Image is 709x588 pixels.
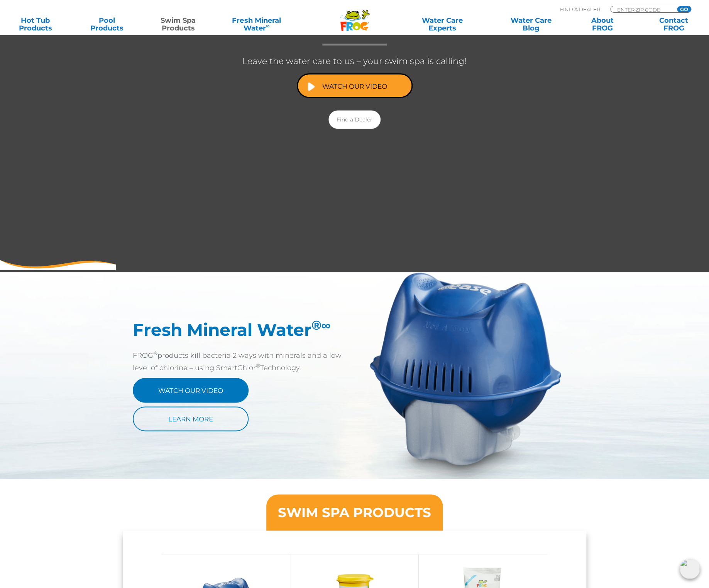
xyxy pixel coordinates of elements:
[616,6,668,13] input: Zip Code Form
[133,406,249,431] a: Learn More
[133,378,249,403] a: Watch Our Video
[133,349,355,374] p: FROG products kill bacteria 2 ways with minerals and a low level of chlorine – using SmartChlor T...
[560,6,600,13] p: Find A Dealer
[278,506,431,519] h3: SWIM SPA PRODUCTS
[222,17,291,32] a: Fresh MineralWater∞
[79,17,135,32] a: PoolProducts
[200,53,509,69] p: Leave the water care to us – your swim spa is calling!
[266,23,270,29] sup: ∞
[311,317,331,333] sup: ®
[153,350,157,356] sup: ®
[397,17,487,32] a: Water CareExperts
[328,110,381,129] a: Find a Dealer
[133,320,355,340] h2: Fresh Mineral Water
[322,317,331,333] em: ∞
[297,73,413,98] a: Watch Our Video
[256,362,260,369] sup: ®
[677,6,691,12] input: GO
[370,272,561,479] img: ss-landing-fmw-img
[8,17,63,32] a: Hot TubProducts
[574,17,630,32] a: AboutFROG
[151,17,206,32] a: Swim SpaProducts
[503,17,559,32] a: Water CareBlog
[646,17,701,32] a: ContactFROG
[680,559,700,579] img: openIcon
